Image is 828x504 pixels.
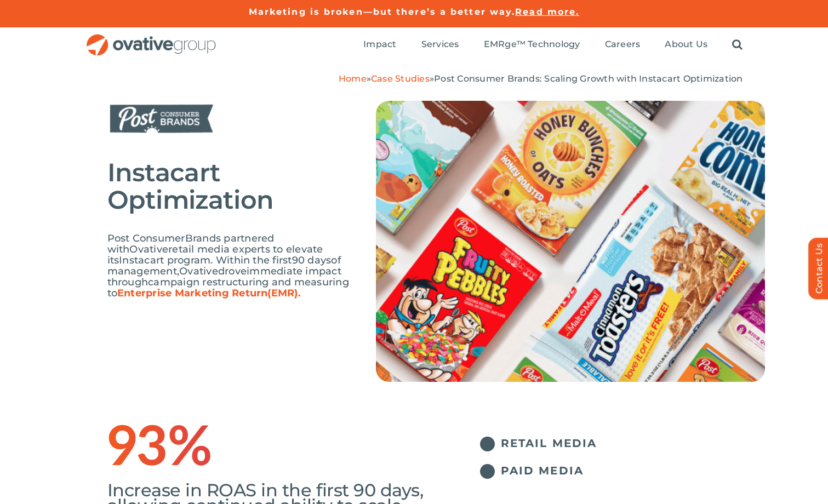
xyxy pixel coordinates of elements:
[292,254,332,266] span: 90 days
[665,39,707,51] a: About Us
[177,265,179,277] span: ,
[434,73,743,84] span: Post Consumer Brands: Scaling Growth with Instacart Optimization
[484,39,580,51] a: EMRge™ Technology
[501,437,765,450] h5: RETAIL MEDIA
[339,73,367,84] a: Home
[107,101,234,137] img: Post Logo (1)
[107,232,185,244] span: Post Consumer
[107,243,323,266] span: retail media experts to elevate its
[85,33,217,43] a: OG_Full_horizontal_RGB
[107,276,349,299] span: campaign restructuring and measuring to
[107,157,274,215] span: Instacart Optimization
[515,7,579,17] a: Read more.
[421,39,459,51] a: Services
[732,39,743,51] a: Search
[376,101,765,382] img: Post-3.png
[267,287,298,299] span: (EMR)
[129,243,168,255] span: Ovative
[501,464,765,477] h5: PAID MEDIA
[117,287,267,299] span: Enterprise Marketing Return
[107,254,341,277] span: of management
[249,7,516,17] a: Marketing is broken—but there’s a better way.
[665,39,707,50] span: About Us
[229,265,247,277] span: ove
[371,73,430,84] a: Case Studies
[107,265,341,288] span: immediate impact through
[107,431,436,466] h1: 93%
[119,254,292,266] span: Instacart program. Within the first
[339,73,743,84] span: » »
[363,39,396,50] span: Impact
[363,27,743,62] nav: Menu
[484,39,580,50] span: EMRge™ Technology
[605,39,641,51] a: Careers
[179,265,218,277] span: Ovative
[605,39,641,50] span: Careers
[218,265,229,277] span: dr
[117,287,301,299] a: Enterprise Marketing Return(EMR).
[421,39,459,50] span: Services
[107,232,275,255] span: Brands partnered with
[298,287,301,299] span: .
[363,39,396,51] a: Impact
